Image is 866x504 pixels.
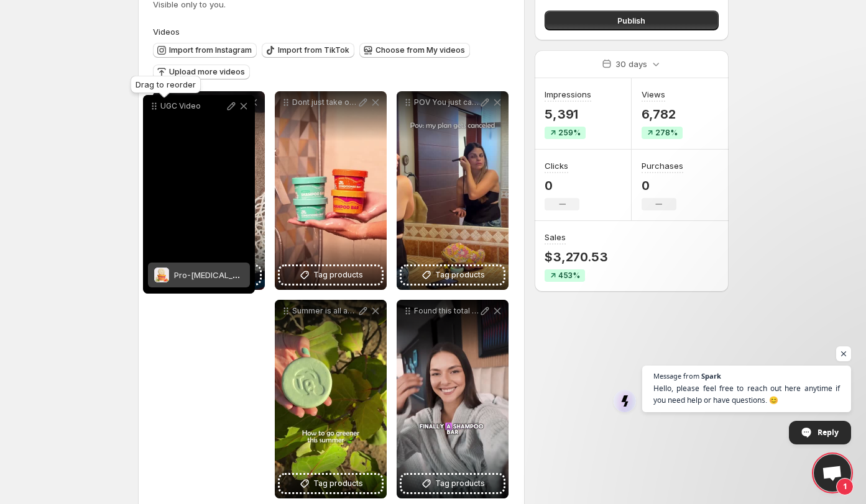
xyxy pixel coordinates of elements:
[414,306,479,316] p: Found this total game changer It leaves my hair so soft and shinyplus its plastic-free haircare h...
[153,27,180,37] span: Videos
[545,88,591,101] h3: Impressions
[375,45,465,55] span: Choose from My videos
[292,97,357,107] p: Dont just take our word for it The love is officially in the air and were so grateful for our ama...
[143,95,255,294] div: UGC VideoPro-Vitamin B5 + Citrus Shampoo Bar - FRIZZ & SHINEPro-[MEDICAL_DATA] + Citrus Shampoo B...
[280,475,382,492] button: Tag products
[545,11,718,30] button: Publish
[313,477,363,490] span: Tag products
[545,160,568,172] h3: Clicks
[617,14,645,27] span: Publish
[642,160,683,172] h3: Purchases
[435,477,485,490] span: Tag products
[169,45,252,55] span: Import from Instagram
[642,178,683,193] p: 0
[313,269,363,281] span: Tag products
[278,45,349,55] span: Import from TikTok
[545,107,591,122] p: 5,391
[701,372,721,379] span: Spark
[174,270,408,280] span: Pro-[MEDICAL_DATA] + Citrus Shampoo Bar - FRIZZ & SHINE
[154,268,169,282] img: Pro-Vitamin B5 + Citrus Shampoo Bar - FRIZZ & SHINE
[153,43,257,58] button: Import from Instagram
[558,271,580,281] span: 453%
[359,43,470,58] button: Choose from My videos
[414,97,479,107] p: POV You just cancelled your plans and now the real party is on Cancelled plans arent a bummer the...
[615,58,647,70] p: 30 days
[836,478,854,495] span: 1
[397,300,509,498] div: Found this total game changer It leaves my hair so soft and shinyplus its plastic-free haircare h...
[275,91,387,290] div: Dont just take our word for it The love is officially in the air and were so grateful for our ama...
[558,128,581,138] span: 259%
[402,266,504,284] button: Tag products
[653,372,699,379] span: Message from
[818,421,839,443] span: Reply
[292,306,357,316] p: Summer is all about good times and even better vibes but what if we told you it could be greener ...
[435,269,485,281] span: Tag products
[262,43,354,58] button: Import from TikTok
[653,382,840,406] span: Hello, please feel free to reach out here anytime if you need help or have questions. 😊
[642,107,683,122] p: 6,782
[153,91,265,290] div: This is your official sign to ditch the bulky bottles and clear up some space in your luggage Our...
[169,67,245,77] span: Upload more videos
[545,231,566,243] h3: Sales
[642,88,665,101] h3: Views
[814,454,851,492] div: Open chat
[160,101,225,111] p: UGC Video
[545,178,579,193] p: 0
[545,250,607,264] p: $3,270.53
[402,475,504,492] button: Tag products
[397,91,509,290] div: POV You just cancelled your plans and now the real party is on Cancelled plans arent a bummer the...
[275,300,387,498] div: Summer is all about good times and even better vibes but what if we told you it could be greener ...
[280,266,382,284] button: Tag products
[153,65,250,79] button: Upload more videos
[655,128,678,138] span: 278%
